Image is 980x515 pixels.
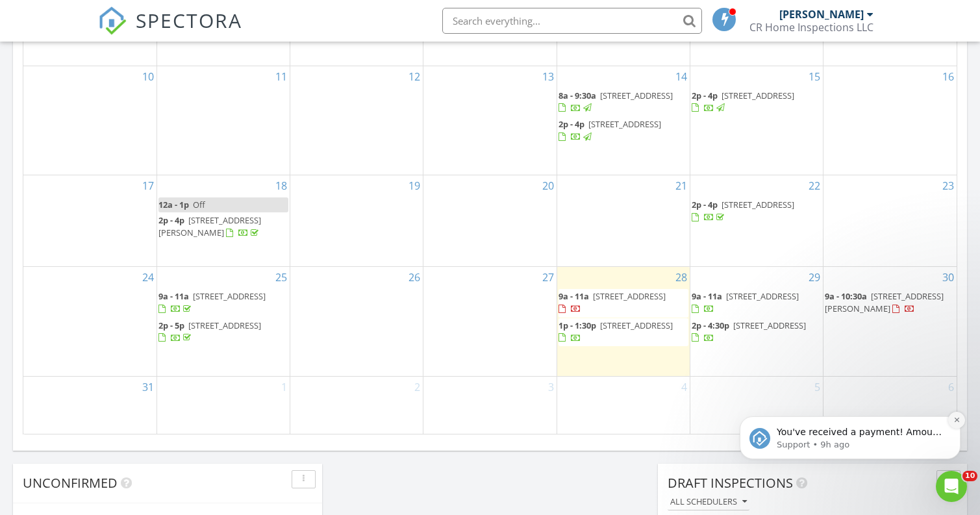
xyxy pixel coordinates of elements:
[140,267,157,288] a: Go to August 24, 2025
[670,497,747,507] div: All schedulers
[559,318,688,346] a: 1p - 1:30p [STREET_ADDRESS]
[668,494,749,511] button: All schedulers
[823,66,957,175] td: Go to August 16, 2025
[557,66,690,175] td: Go to August 14, 2025
[57,91,224,104] p: You've received a payment! Amount $325.00 Fee $9.24 Net $315.76 Transaction # pi_3S0uoYK7snlDGpRF...
[679,377,690,397] a: Go to September 4, 2025
[600,90,673,101] span: [STREET_ADDRESS]
[273,175,290,196] a: Go to August 18, 2025
[559,290,589,302] span: 9a - 11a
[157,66,290,175] td: Go to August 11, 2025
[690,66,823,175] td: Go to August 15, 2025
[290,376,423,434] td: Go to September 2, 2025
[720,335,980,480] iframe: Intercom notifications message
[279,377,290,397] a: Go to September 1, 2025
[940,175,957,196] a: Go to August 23, 2025
[23,474,118,492] span: Unconfirmed
[692,199,794,223] a: 2p - 4p [STREET_ADDRESS]
[726,290,799,302] span: [STREET_ADDRESS]
[825,289,955,317] a: 9a - 10:30a [STREET_ADDRESS][PERSON_NAME]
[559,117,688,145] a: 2p - 4p [STREET_ADDRESS]
[423,376,557,434] td: Go to September 3, 2025
[690,267,823,376] td: Go to August 29, 2025
[423,175,557,267] td: Go to August 20, 2025
[98,18,242,45] a: SPECTORA
[23,267,157,376] td: Go to August 24, 2025
[690,376,823,434] td: Go to September 5, 2025
[540,267,557,288] a: Go to August 27, 2025
[559,320,596,331] span: 1p - 1:30p
[692,88,822,116] a: 2p - 4p [STREET_ADDRESS]
[692,289,822,317] a: 9a - 11a [STREET_ADDRESS]
[140,377,157,397] a: Go to August 31, 2025
[559,289,688,317] a: 9a - 11a [STREET_ADDRESS]
[406,267,423,288] a: Go to August 26, 2025
[157,376,290,434] td: Go to September 1, 2025
[593,290,666,302] span: [STREET_ADDRESS]
[23,376,157,434] td: Go to August 31, 2025
[140,175,157,196] a: Go to August 17, 2025
[559,290,666,314] a: 9a - 11a [STREET_ADDRESS]
[559,90,596,101] span: 8a - 9:30a
[806,66,823,87] a: Go to August 15, 2025
[228,77,245,94] button: Dismiss notification
[158,199,189,210] span: 12a - 1p
[98,6,127,35] img: The Best Home Inspection Software - Spectora
[193,290,266,302] span: [STREET_ADDRESS]
[158,214,261,238] span: [STREET_ADDRESS][PERSON_NAME]
[936,471,967,502] iframe: Intercom live chat
[23,175,157,267] td: Go to August 17, 2025
[188,320,261,331] span: [STREET_ADDRESS]
[940,267,957,288] a: Go to August 30, 2025
[673,175,690,196] a: Go to August 21, 2025
[540,175,557,196] a: Go to August 20, 2025
[692,320,806,344] a: 2p - 4:30p [STREET_ADDRESS]
[588,118,661,130] span: [STREET_ADDRESS]
[559,118,584,130] span: 2p - 4p
[692,90,718,101] span: 2p - 4p
[290,175,423,267] td: Go to August 19, 2025
[273,66,290,87] a: Go to August 11, 2025
[559,88,688,116] a: 8a - 9:30a [STREET_ADDRESS]
[806,175,823,196] a: Go to August 22, 2025
[823,175,957,267] td: Go to August 23, 2025
[692,90,794,114] a: 2p - 4p [STREET_ADDRESS]
[668,474,793,492] span: Draft Inspections
[158,290,266,314] a: 9a - 11a [STREET_ADDRESS]
[193,199,205,210] span: Off
[540,66,557,87] a: Go to August 13, 2025
[140,66,157,87] a: Go to August 10, 2025
[779,8,864,21] div: [PERSON_NAME]
[23,66,157,175] td: Go to August 10, 2025
[825,290,867,302] span: 9a - 10:30a
[673,66,690,87] a: Go to August 14, 2025
[557,267,690,376] td: Go to August 28, 2025
[158,320,184,331] span: 2p - 5p
[557,376,690,434] td: Go to September 4, 2025
[825,290,944,314] a: 9a - 10:30a [STREET_ADDRESS][PERSON_NAME]
[559,19,661,43] a: 2p - 4p [STREET_ADDRESS]
[19,81,240,124] div: message notification from Support, 9h ago. You've received a payment! Amount $325.00 Fee $9.24 Ne...
[600,320,673,331] span: [STREET_ADDRESS]
[158,289,288,317] a: 9a - 11a [STREET_ADDRESS]
[136,6,242,34] span: SPECTORA
[157,175,290,267] td: Go to August 18, 2025
[412,377,423,397] a: Go to September 2, 2025
[940,66,957,87] a: Go to August 16, 2025
[423,267,557,376] td: Go to August 27, 2025
[823,267,957,376] td: Go to August 30, 2025
[692,290,799,314] a: 9a - 11a [STREET_ADDRESS]
[559,320,673,344] a: 1p - 1:30p [STREET_ADDRESS]
[722,90,794,101] span: [STREET_ADDRESS]
[290,267,423,376] td: Go to August 26, 2025
[692,290,722,302] span: 9a - 11a
[273,267,290,288] a: Go to August 25, 2025
[57,104,224,116] p: Message from Support, sent 9h ago
[546,377,557,397] a: Go to September 3, 2025
[692,197,822,225] a: 2p - 4p [STREET_ADDRESS]
[749,21,873,34] div: CR Home Inspections LLC
[733,320,806,331] span: [STREET_ADDRESS]
[692,318,822,346] a: 2p - 4:30p [STREET_ADDRESS]
[406,175,423,196] a: Go to August 19, 2025
[158,214,184,226] span: 2p - 4p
